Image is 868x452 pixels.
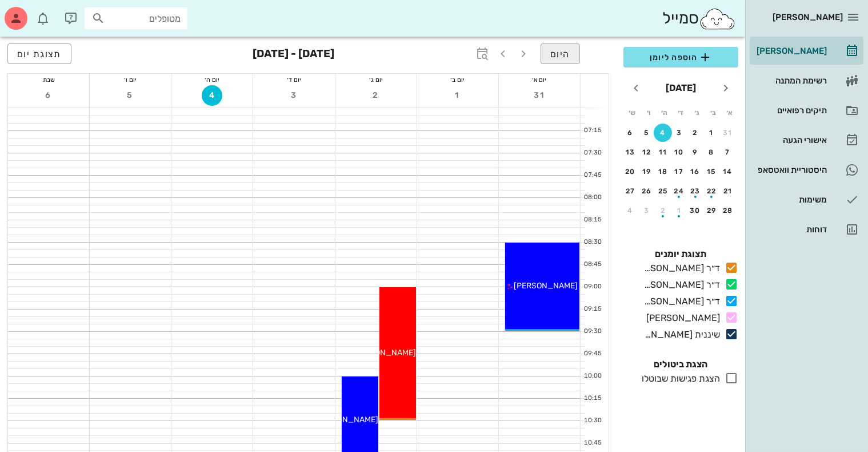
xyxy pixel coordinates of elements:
[703,124,721,142] button: 1
[621,201,639,220] button: 4
[703,148,721,156] div: 8
[621,129,639,137] div: 6
[750,156,863,184] a: היסטוריית וואטסאפ
[637,372,720,386] div: הצגת פגישות שבוטלו
[641,103,655,122] th: ו׳
[38,90,59,100] span: 6
[638,207,656,215] div: 3
[750,216,863,243] a: דוחות
[638,168,656,176] div: 19
[638,201,656,220] button: 3
[581,148,604,158] div: 07:30
[654,124,672,142] button: 4
[670,187,689,195] div: 24
[754,195,827,204] div: משימות
[581,327,604,336] div: 09:30
[670,124,689,142] button: 3
[686,207,705,215] div: 30
[703,129,721,137] div: 1
[639,278,720,292] div: ד״ר [PERSON_NAME]
[706,103,721,122] th: ב׳
[719,143,737,161] button: 7
[670,182,689,200] button: 24
[202,85,222,106] button: 4
[623,247,738,261] h4: תצוגת יומנים
[654,148,672,156] div: 11
[661,77,701,100] button: [DATE]
[686,148,705,156] div: 9
[657,103,672,122] th: ה׳
[670,168,689,176] div: 17
[654,187,672,195] div: 25
[719,168,737,176] div: 14
[754,46,827,55] div: [PERSON_NAME]
[621,124,639,142] button: 6
[750,126,863,154] a: אישורי הגעה
[284,85,305,106] button: 3
[638,129,656,137] div: 5
[654,201,672,220] button: 2
[253,74,334,85] div: יום ד׳
[621,162,639,181] button: 20
[719,201,737,220] button: 28
[90,74,171,85] div: יום ו׳
[654,168,672,176] div: 18
[719,207,737,215] div: 28
[719,162,737,181] button: 14
[638,124,656,142] button: 5
[703,187,721,195] div: 22
[581,438,604,448] div: 10:45
[581,394,604,403] div: 10:15
[654,182,672,200] button: 25
[686,124,705,142] button: 2
[352,348,416,358] span: [PERSON_NAME]
[581,371,604,381] div: 10:00
[623,47,738,68] button: הוספה ליומן
[670,129,689,137] div: 3
[447,85,468,106] button: 1
[626,78,646,98] button: חודש הבא
[621,143,639,161] button: 13
[581,126,604,136] div: 07:15
[642,311,720,325] div: [PERSON_NAME]
[621,168,639,176] div: 20
[686,187,705,195] div: 23
[581,237,604,247] div: 08:30
[719,129,737,137] div: 31
[754,225,827,234] div: דוחות
[754,76,827,85] div: רשימת המתנה
[638,143,656,161] button: 12
[38,85,59,106] button: 6
[514,281,578,291] span: [PERSON_NAME]
[686,201,705,220] button: 30
[581,349,604,359] div: 09:45
[625,103,639,122] th: ש׳
[581,193,604,203] div: 08:00
[638,148,656,156] div: 12
[750,97,863,124] a: תיקים רפואיים
[638,162,656,181] button: 19
[120,90,141,100] span: 5
[670,148,689,156] div: 10
[670,162,689,181] button: 17
[703,201,721,220] button: 29
[670,207,689,215] div: 1
[703,168,721,176] div: 15
[581,304,604,314] div: 09:15
[335,74,417,85] div: יום ג׳
[499,74,580,85] div: יום א׳
[638,182,656,200] button: 26
[750,67,863,94] a: רשימת המתנה
[670,201,689,220] button: 1
[654,162,672,181] button: 18
[703,182,721,200] button: 22
[686,143,705,161] button: 9
[750,37,863,65] a: [PERSON_NAME]
[581,282,604,292] div: 09:00
[17,49,62,60] span: תצוגת יום
[703,143,721,161] button: 8
[638,187,656,195] div: 26
[670,143,689,161] button: 10
[686,182,705,200] button: 23
[8,74,89,85] div: שבת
